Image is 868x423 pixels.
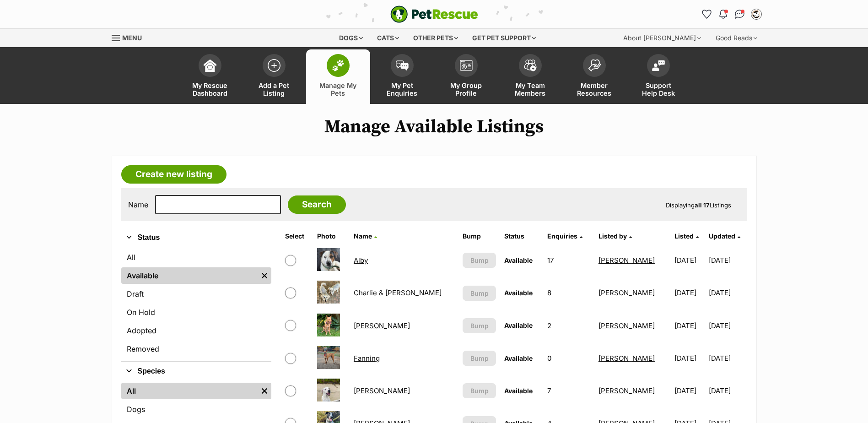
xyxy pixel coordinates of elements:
span: Available [504,354,533,362]
span: My Team Members [510,81,551,97]
img: group-profile-icon-3fa3cf56718a62981997c0bc7e787c4b2cf8bcc04b72c1350f741eb67cf2f40e.svg [460,60,473,71]
td: [DATE] [671,244,708,276]
td: [DATE] [671,342,708,374]
a: Dogs [121,401,271,418]
td: 8 [544,277,594,309]
a: All [121,383,258,399]
span: My Rescue Dashboard [189,81,231,97]
th: Bump [459,229,500,244]
img: manage-my-pets-icon-02211641906a0b7f246fdf0571729dbe1e7629f14944591b6c1af311fb30b64b.svg [332,60,345,71]
a: Adopted [121,322,271,339]
a: Add a Pet Listing [242,49,306,104]
div: Cats [371,29,405,47]
td: 2 [544,310,594,342]
span: Listed by [598,232,627,240]
a: Alby [354,256,368,265]
span: Displaying Listings [666,201,731,209]
a: My Pet Enquiries [370,49,434,104]
span: Bump [470,255,489,265]
button: Notifications [716,7,731,22]
input: Search [288,195,346,214]
span: My Group Profile [446,81,487,97]
span: Name [354,232,372,240]
td: [DATE] [709,244,746,276]
td: [DATE] [709,342,746,374]
td: [DATE] [709,277,746,309]
img: add-pet-listing-icon-0afa8454b4691262ce3f59096e99ab1cd57d4a30225e0717b998d2c9b9846f56.svg [268,59,280,72]
span: Available [504,289,533,297]
span: My Pet Enquiries [382,81,423,97]
a: [PERSON_NAME] [598,288,655,297]
div: About [PERSON_NAME] [617,29,707,47]
span: Bump [470,353,489,363]
img: Shardin Carter profile pic [752,10,761,19]
span: Listed [674,232,694,240]
a: Name [354,232,377,240]
span: Menu [122,34,142,42]
a: PetRescue [390,5,478,23]
a: [PERSON_NAME] [354,321,410,330]
span: Member Resources [574,81,615,97]
ul: Account quick links [700,7,764,22]
span: translation missing: en.admin.listings.index.attributes.enquiries [547,232,577,240]
button: Status [121,232,271,244]
img: notifications-46538b983faf8c2785f20acdc204bb7945ddae34d4c08c2a6579f10ce5e182be.svg [719,10,727,19]
span: Available [504,387,533,395]
a: All [121,249,271,266]
a: Remove filter [258,267,271,284]
div: Dogs [333,29,369,47]
img: help-desk-icon-fdf02630f3aa405de69fd3d07c3f3aa587a6932b1a1747fa1d2bba05be0121f9.svg [652,60,665,71]
button: Bump [463,318,496,333]
span: Support Help Desk [638,81,679,97]
button: Species [121,365,271,377]
a: [PERSON_NAME] [598,321,655,330]
img: chat-41dd97257d64d25036548639549fe6c8038ab92f7586957e7f3b1b290dea8141.svg [735,10,744,19]
span: Manage My Pets [318,81,359,97]
a: Remove filter [258,383,271,399]
div: Get pet support [466,29,542,47]
td: [DATE] [709,310,746,342]
a: Updated [709,232,740,240]
a: Favourites [700,7,714,22]
img: dashboard-icon-eb2f2d2d3e046f16d808141f083e7271f6b2e854fb5c12c21221c1fb7104beca.svg [204,59,216,72]
th: Photo [313,229,349,244]
a: Listed by [598,232,632,240]
a: Charlie & [PERSON_NAME] [354,288,442,297]
a: Removed [121,341,271,357]
a: Conversations [733,7,747,22]
a: Menu [112,29,148,45]
span: Add a Pet Listing [253,81,295,97]
td: 17 [544,244,594,276]
td: [DATE] [671,310,708,342]
span: Available [504,321,533,329]
td: [DATE] [671,277,708,309]
td: [DATE] [671,375,708,407]
a: Support Help Desk [626,49,690,104]
button: My account [749,7,764,22]
th: Select [281,229,313,244]
a: Draft [121,286,271,302]
a: [PERSON_NAME] [354,386,410,395]
img: team-members-icon-5396bd8760b3fe7c0b43da4ab00e1e3bb1a5d9ba89233759b79545d2d3fc5d0d.svg [524,60,537,71]
a: Member Resources [562,49,626,104]
a: My Rescue Dashboard [178,49,242,104]
button: Bump [463,351,496,366]
a: Listed [674,232,699,240]
a: [PERSON_NAME] [598,386,655,395]
a: Enquiries [547,232,582,240]
label: Name [128,201,148,209]
th: Status [501,229,543,244]
a: [PERSON_NAME] [598,256,655,265]
a: Fanning [354,354,380,363]
a: On Hold [121,304,271,320]
span: Bump [470,321,489,331]
td: 0 [544,342,594,374]
span: Bump [470,386,489,396]
td: 7 [544,375,594,407]
div: Status [121,247,271,361]
a: My Group Profile [434,49,498,104]
button: Bump [463,383,496,398]
button: Bump [463,286,496,301]
img: member-resources-icon-8e73f808a243e03378d46382f2149f9095a855e16c252ad45f914b54edf8863c.svg [588,59,601,71]
div: Other pets [407,29,464,47]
